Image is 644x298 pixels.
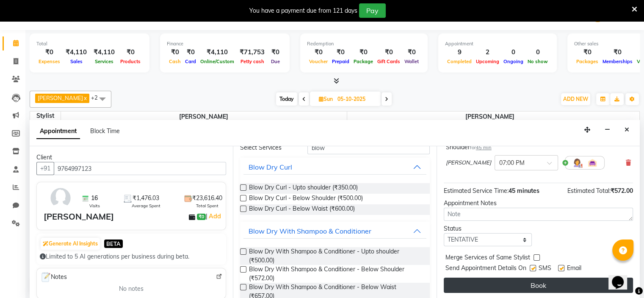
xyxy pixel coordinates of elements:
[243,223,426,239] button: Blow Dry With Shampoo & Conditioner
[167,40,283,47] div: Finance
[567,187,611,195] span: Estimated Total:
[38,95,83,101] span: [PERSON_NAME]
[611,187,633,195] span: ₹572.00
[307,58,330,64] span: Voucher
[476,145,492,150] span: 45 min
[402,58,421,64] span: Wallet
[197,214,206,220] span: ₹0
[563,96,588,102] span: ADD NEW
[90,127,120,135] span: Block Time
[61,111,347,122] span: [PERSON_NAME]
[474,58,501,64] span: Upcoming
[608,264,636,290] iframe: chat widget
[335,93,377,106] input: 2025-10-05
[539,264,551,274] span: SMS
[207,211,222,221] a: Add
[402,47,421,57] div: ₹0
[445,58,474,64] span: Completed
[444,278,633,293] button: Book
[445,253,530,264] span: Merge Services of Same Stylist
[243,159,426,175] button: Blow Dry Curl
[621,123,633,136] button: Close
[561,93,590,105] button: ADD NEW
[62,47,90,57] div: ₹4,110
[307,141,429,154] input: Search by service name
[30,111,61,120] div: Stylist
[525,47,550,57] div: 0
[36,47,62,57] div: ₹0
[444,187,509,195] span: Estimated Service Time:
[445,264,526,274] span: Send Appointment Details On
[347,111,633,122] span: [PERSON_NAME]
[234,143,301,152] div: Select Services
[36,40,143,47] div: Total
[91,94,104,101] span: +2
[375,47,402,57] div: ₹0
[40,252,223,261] div: Limited to 5 AI generations per business during beta.
[307,40,421,47] div: Redemption
[351,58,375,64] span: Package
[501,47,525,57] div: 0
[68,58,85,64] span: Sales
[119,284,144,293] span: No notes
[249,265,423,283] span: Blow Dry With Shampoo & Conditioner - Below Shoulder (₹572.00)
[600,58,635,64] span: Memberships
[587,158,597,168] img: Interior.png
[276,92,297,106] span: Today
[206,211,222,221] span: |
[249,6,357,15] div: You have a payment due from 121 days
[198,58,236,64] span: Online/Custom
[470,145,492,150] small: for
[501,58,525,64] span: Ongoing
[268,47,283,57] div: ₹0
[600,47,635,57] div: ₹0
[445,47,474,57] div: 9
[330,47,351,57] div: ₹0
[509,187,539,195] span: 45 minutes
[269,58,282,64] span: Due
[574,58,600,64] span: Packages
[525,58,550,64] span: No show
[249,247,423,265] span: Blow Dry With Shampoo & Conditioner - Upto shoulder (₹500.00)
[104,240,123,248] span: BETA
[249,194,363,204] span: Blow Dry Curl - Below Shoulder (₹500.00)
[36,162,54,175] button: +91
[183,58,198,64] span: Card
[444,199,633,208] div: Appointment Notes
[40,272,67,283] span: Notes
[198,47,236,57] div: ₹4,110
[359,3,386,18] button: Pay
[474,47,501,57] div: 2
[89,203,100,209] span: Visits
[572,158,582,168] img: Hairdresser.png
[574,47,600,57] div: ₹0
[91,194,98,203] span: 16
[48,186,73,210] img: avatar
[444,224,532,233] div: Status
[446,159,491,167] span: [PERSON_NAME]
[44,210,114,223] div: [PERSON_NAME]
[330,58,351,64] span: Prepaid
[249,162,292,172] div: Blow Dry Curl
[307,47,330,57] div: ₹0
[118,47,143,57] div: ₹0
[249,183,358,194] span: Blow Dry Curl - Upto shoulder (₹350.00)
[249,226,371,236] div: Blow Dry With Shampoo & Conditioner
[83,95,87,101] a: x
[54,162,226,175] input: Search by Name/Mobile/Email/Code
[445,40,550,47] div: Appointment
[41,238,100,250] button: Generate AI Insights
[167,58,183,64] span: Cash
[167,47,183,57] div: ₹0
[133,194,159,203] span: ₹1,476.03
[351,47,375,57] div: ₹0
[118,58,143,64] span: Products
[36,124,80,139] span: Appointment
[132,203,160,209] span: Average Spent
[236,47,268,57] div: ₹71,753
[317,96,335,102] span: Sun
[192,194,222,203] span: ₹23,616.40
[36,58,62,64] span: Expenses
[567,264,581,274] span: Email
[238,58,266,64] span: Petty cash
